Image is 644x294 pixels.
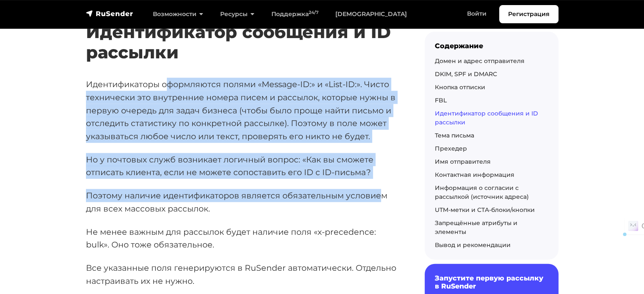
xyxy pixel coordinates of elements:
p: Но у почтовых служб возникает логичный вопрос: «Как вы сможете отписать клиента, если не можете с... [86,153,398,179]
a: Ресурсы [212,5,263,23]
sup: 24/7 [309,10,318,15]
a: FBL [435,96,447,104]
a: Вывод и рекомендации [435,241,511,249]
a: Кнопка отписки [435,83,485,91]
a: UTM-метки и CTA-блоки/кнопки [435,206,535,214]
a: Домен и адрес отправителя [435,57,525,65]
p: Поэтому наличие идентификаторов является обязательным условием для всех массовых рассылок. [86,189,398,215]
p: Не менее важным для рассылок будет наличие поля «x-precedence: bulk». Оно тоже обязательное. [86,225,398,251]
img: RuSender [86,9,133,18]
a: Тема письма [435,132,474,139]
a: Имя отправителя [435,158,491,165]
a: Войти [459,5,495,22]
h6: Запустите первую рассылку в RuSender [435,274,548,290]
a: Прехедер [435,145,467,152]
a: Контактная информация [435,171,514,179]
a: Запрещённые атрибуты и элементы [435,219,517,236]
a: Возможности [144,5,212,23]
a: Идентификатор сообщения и ID рассылки [435,110,538,126]
a: Регистрация [499,5,558,23]
p: Идентификаторы оформляются полями «Message-ID:» и «List-ID:». Чисто технически это внутренние ном... [86,78,398,143]
a: [DEMOGRAPHIC_DATA] [327,5,415,23]
a: Информация о согласии с рассылкой (источник адреса) [435,184,529,201]
a: DKIM, SPF и DMARC [435,70,497,78]
p: Все указанные поля генерируются в RuSender автоматически. Отдельно настраивать их не нужно. [86,261,398,287]
a: Поддержка24/7 [263,5,327,23]
div: Содержание [435,42,548,50]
